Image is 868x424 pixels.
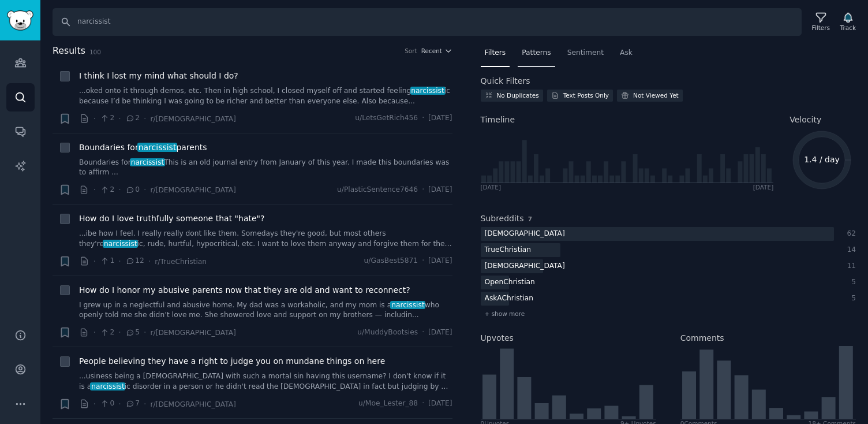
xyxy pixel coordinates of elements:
span: r/[DEMOGRAPHIC_DATA] [150,329,235,337]
div: No Duplicates [497,91,539,99]
span: 7 [528,215,532,222]
span: Ask [620,48,633,58]
a: How do I love truthfully someone that "hate"? [79,213,264,225]
text: 1.4 / day [804,155,840,164]
span: · [148,255,151,267]
h2: Quick Filters [481,75,530,87]
a: ...ibe how I feel. I really really dont like them. Somedays they're good, but most others they're... [79,229,452,249]
span: 1 [100,256,114,266]
span: · [118,113,121,125]
span: · [93,184,96,196]
div: 62 [846,229,856,239]
a: Boundaries fornarcissistparents [79,142,207,154]
a: People believing they have a right to judge you on mundane things on here [79,355,385,367]
span: u/Moe_Lester_88 [358,399,418,409]
h2: Comments [680,332,724,344]
span: · [93,255,96,267]
a: I grew up in a neglectful and abusive home. My dad was a workaholic, and my mom is anarcissistwho... [79,300,452,321]
h2: Subreddits [481,213,524,225]
div: 5 [846,277,856,288]
span: [DATE] [428,256,452,266]
span: r/[DEMOGRAPHIC_DATA] [150,186,235,194]
span: · [93,326,96,339]
span: 7 [125,399,140,409]
span: · [118,326,121,339]
div: TrueChristian [481,243,536,258]
span: Recent [421,47,442,55]
span: [DATE] [428,185,452,195]
span: Filters [485,48,506,58]
span: · [422,256,424,266]
div: Sort [405,47,417,55]
span: · [118,255,121,267]
span: r/[DEMOGRAPHIC_DATA] [150,115,235,123]
span: 2 [125,113,140,124]
a: ...usiness being a [DEMOGRAPHIC_DATA] with such a mortal sin having this username? I don't know i... [79,371,452,392]
span: · [144,113,146,125]
span: · [93,113,96,125]
span: · [93,398,96,410]
span: Patterns [522,48,551,58]
span: 0 [125,185,140,195]
span: 2 [100,185,114,195]
span: · [118,398,121,410]
a: I think I lost my mind what should I do? [79,70,238,82]
span: 12 [125,256,144,266]
div: [DEMOGRAPHIC_DATA] [481,227,569,241]
div: Text Posts Only [563,91,609,99]
div: AskAChristian [481,292,538,306]
span: Boundaries for parents [79,142,207,154]
span: 2 [100,113,114,124]
span: · [118,184,121,196]
span: Timeline [481,114,515,126]
span: 0 [100,399,114,409]
span: Velocity [790,114,821,126]
span: · [422,113,424,124]
div: 5 [846,293,856,304]
button: Track [836,10,860,34]
span: narcissist [137,143,177,152]
span: · [144,326,146,339]
span: [DATE] [428,328,452,338]
span: + show more [485,310,525,318]
span: Results [53,44,85,58]
button: Recent [421,47,452,55]
span: Sentiment [567,48,604,58]
span: r/[DEMOGRAPHIC_DATA] [150,400,235,408]
div: Not Viewed Yet [633,91,679,99]
div: OpenChristian [481,276,539,290]
img: GummySearch logo [7,10,33,31]
span: · [144,184,146,196]
span: [DATE] [428,399,452,409]
div: 14 [846,245,856,255]
span: 5 [125,328,140,338]
input: Search Keyword [53,8,802,36]
span: u/GasBest5871 [364,256,418,266]
span: 2 [100,328,114,338]
a: Boundaries fornarcissistThis is an old journal entry from January of this year. I made this bound... [79,158,452,178]
span: · [422,328,424,338]
div: Filters [812,24,830,32]
span: · [422,185,424,195]
div: [DEMOGRAPHIC_DATA] [481,259,569,274]
span: · [422,399,424,409]
a: How do I honor my abusive parents now that they are old and want to reconnect? [79,284,410,296]
span: · [144,398,146,410]
span: r/TrueChristian [155,258,207,266]
div: [DATE] [481,183,502,191]
span: narcissist [410,87,446,95]
span: u/LetsGetRich456 [355,113,418,124]
div: [DATE] [753,183,774,191]
h2: Upvotes [481,332,514,344]
div: 11 [846,261,856,271]
div: Track [840,24,856,32]
span: narcissist [90,382,125,390]
a: ...oked onto it through demos, etc. Then in high school, I closed myself off and started feelingn... [79,86,452,106]
span: 100 [89,49,101,55]
span: narcissist [390,301,425,309]
span: u/MuddyBootsies [357,328,418,338]
span: narcissist [103,240,138,248]
span: narcissist [130,158,165,166]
